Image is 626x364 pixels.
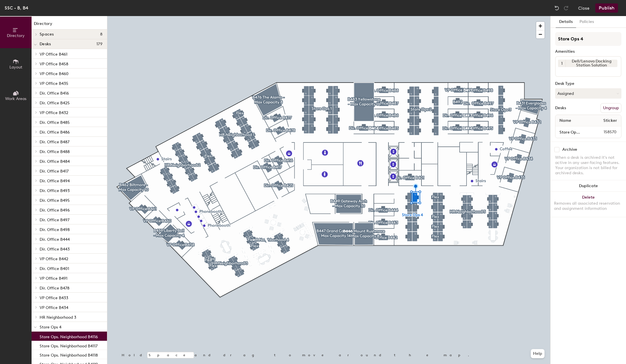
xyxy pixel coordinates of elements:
[555,49,621,54] div: Amenities
[551,192,626,217] button: DeleteRemoves all associated reservation and assignment information
[40,227,70,232] span: Dir. Office B498
[40,81,68,86] span: VP Office B435
[556,16,576,28] button: Details
[555,106,566,110] div: Desks
[40,276,67,281] span: VP Office B491
[40,91,69,96] span: Dir. Office B416
[40,325,61,330] span: Store Ops 4
[555,81,621,86] div: Desk Type
[40,305,68,310] span: VP Office B434
[40,198,70,203] span: Dir. Office B495
[563,5,569,11] img: Redo
[590,129,620,135] span: 158570
[40,351,98,358] p: Store Ops. Neighborhood B4118
[40,342,98,349] p: Store Ops. Neighborhood B4117
[40,101,70,105] span: Dir. Office B425
[40,120,70,125] span: Dir. Office B485
[40,42,51,46] span: Desks
[40,188,70,193] span: Dir. Office B493
[555,88,621,99] button: Assigned
[40,218,69,222] span: Dir. Office B497
[40,149,70,154] span: Dir. Office B488
[565,60,617,67] div: Dell/Lenovo Docking Station Solution
[595,3,618,13] button: Publish
[40,62,68,66] span: VP Office B458
[578,3,590,13] button: Close
[40,169,69,174] span: Dir. Office B417
[5,4,28,11] div: SSC - B, B4
[40,315,76,320] span: HR Neighborhood 3
[551,180,626,192] button: Duplicate
[40,208,70,213] span: Dir. Office B496
[7,33,25,38] span: Directory
[32,21,107,30] h1: Directory
[561,60,563,66] span: 1
[40,286,69,291] span: Dir. Office B478
[5,96,26,101] span: Work Areas
[557,116,574,126] span: Name
[600,116,620,126] span: Sticker
[40,247,70,252] span: Dir. Office B443
[40,140,69,144] span: Dir. Office B487
[555,155,621,176] div: When a desk is archived it's not active in any user-facing features. Your organization is not bil...
[40,110,68,115] span: VP Office B432
[554,5,560,11] img: Undo
[40,295,68,300] span: VP Office B433
[40,71,69,76] span: VP Office B460
[554,201,623,211] div: Removes all associated reservation and assignment information
[40,32,54,37] span: Spaces
[9,65,22,70] span: Layout
[40,257,68,261] span: VP Office B442
[40,52,67,57] span: VP Office B461
[600,103,621,113] button: Ungroup
[562,147,577,152] div: Archive
[96,42,102,46] span: 179
[40,266,69,271] span: Dir. Office B401
[558,60,565,67] button: 1
[576,16,597,28] button: Policies
[531,349,545,358] button: Help
[40,159,70,164] span: Dir. Office B484
[557,128,590,136] input: Unnamed desk
[40,237,70,242] span: Dir. Office B444
[100,32,102,37] span: 8
[40,179,70,183] span: Dir. Office B494
[40,333,98,339] p: Store Ops. Neighborhood B4116
[40,130,70,135] span: Dir. Office B486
